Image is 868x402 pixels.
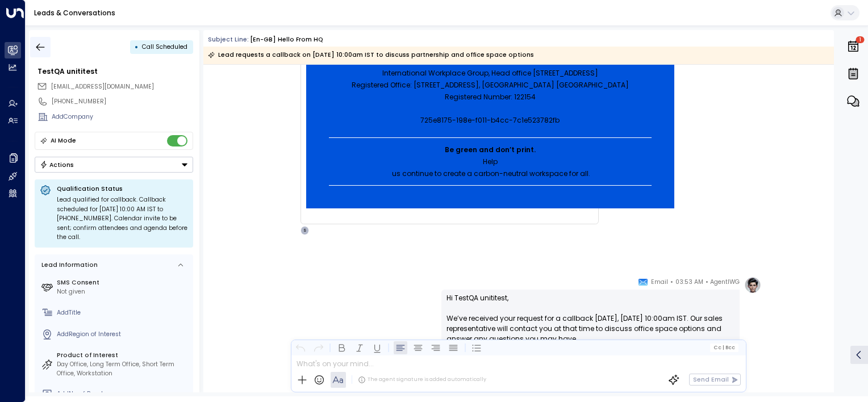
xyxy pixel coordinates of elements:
label: Product of Interest [57,351,190,360]
img: profile-logo.png [744,277,761,294]
p: Help us continue to create a carbon-neutral workspace for all. [329,156,652,179]
div: Lead qualified for callback. Callback scheduled for [DATE] 10:00 AM IST to [PHONE_NUMBER]. Calend... [57,195,188,242]
div: Lead requests a callback on [DATE] 10:00am IST to discuss partnership and office space options [208,49,534,61]
div: The agent signature is added automatically [358,376,486,384]
div: • [135,39,139,55]
div: AI Mode [51,135,76,146]
div: [en-GB] Hello from HQ [250,35,323,44]
div: S [301,226,310,235]
strong: Be green and don’t print. [445,145,536,154]
p: Qualification Status [57,185,188,193]
p: International Workplace Group, Head office [STREET_ADDRESS] [329,67,652,79]
button: Redo [311,341,325,354]
div: AddCompany [52,112,193,122]
span: • [706,277,708,288]
div: [PHONE_NUMBER] [52,97,193,106]
span: [EMAIL_ADDRESS][DOMAIN_NAME] [51,82,154,91]
a: Leads & Conversations [34,8,115,18]
span: 1 [856,36,865,43]
span: testqa.unititest@yahoo.com [51,82,154,91]
span: Cc Bcc [713,345,735,350]
button: Undo [294,341,307,354]
button: Cc|Bcc [710,344,738,351]
span: Email [651,277,668,288]
div: Button group with a nested menu [35,157,193,173]
div: AddTitle [57,308,190,317]
label: SMS Consent [57,278,190,287]
div: AddRegion of Interest [57,330,190,339]
div: Actions [40,161,74,169]
p: 725e8175-198e-f011-b4cc-7c1e523782fb [329,114,652,126]
span: Call Scheduled [142,43,187,51]
div: Lead Information [39,261,98,270]
span: AgentIWG [710,277,740,288]
p: Registered Office: [STREET_ADDRESS], [GEOGRAPHIC_DATA] [GEOGRAPHIC_DATA] [329,79,652,91]
span: 03:53 AM [675,277,703,288]
span: | [722,345,724,350]
p: Hi TestQA unititest, We’ve received your request for a callback [DATE], [DATE] 10:00am IST. Our s... [446,293,735,385]
div: Day Office, Long Term Office, Short Term Office, Workstation [57,360,190,378]
p: Registered Number: 122154 [329,91,652,103]
div: Not given [57,287,190,296]
button: 1 [844,34,863,59]
button: Actions [35,157,193,173]
div: TestQA unititest [37,66,193,77]
span: • [670,277,673,288]
div: AddNo. of People [57,390,190,399]
span: Subject Line: [208,35,249,44]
